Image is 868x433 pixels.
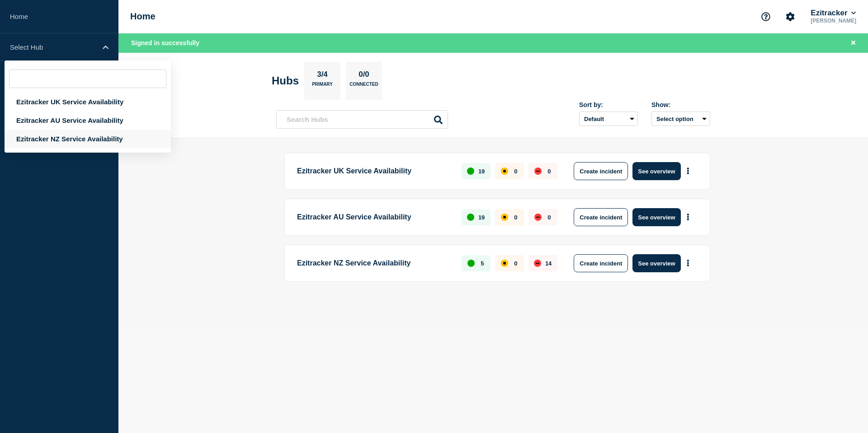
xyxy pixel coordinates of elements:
div: Ezitracker NZ Service Availability [5,130,171,148]
p: Ezitracker UK Service Availability [297,162,451,180]
button: Close banner [848,38,859,48]
div: down [534,260,541,267]
span: Signed in successfully [131,39,199,47]
button: More actions [682,255,694,272]
p: 0 [547,214,551,221]
div: up [467,214,474,221]
p: 19 [478,168,485,175]
h2: Hubs [272,74,299,87]
button: Create incident [574,162,628,180]
p: 14 [545,260,552,267]
div: up [467,260,475,267]
input: Search Hubs [276,110,448,129]
button: Select option [651,112,710,126]
div: Ezitracker AU Service Availability [5,111,171,130]
div: affected [501,214,508,221]
button: More actions [682,209,694,226]
p: Primary [312,82,333,91]
button: Support [756,7,775,26]
p: 5 [481,260,484,267]
p: [PERSON_NAME] [809,18,858,24]
p: 0 [547,168,551,175]
button: See overview [632,208,680,226]
button: Create incident [574,254,628,272]
p: 0 [514,168,517,175]
div: down [534,168,542,175]
p: 19 [478,214,485,221]
select: Sort by [579,112,638,126]
button: Ezitracker [809,9,858,18]
h1: Home [130,11,156,22]
p: 3/4 [314,70,331,82]
button: See overview [632,162,680,180]
button: Create incident [574,208,628,226]
p: 0 [514,214,517,221]
div: Ezitracker UK Service Availability [5,93,171,111]
p: Select Hub [10,43,97,51]
button: More actions [682,163,694,180]
div: affected [501,168,508,175]
p: Ezitracker AU Service Availability [297,208,451,226]
p: Ezitracker NZ Service Availability [297,254,451,272]
div: affected [501,260,508,267]
p: 0/0 [355,70,373,82]
div: Show: [651,101,710,108]
button: Account settings [781,7,800,26]
p: 0 [514,260,517,267]
div: up [467,168,474,175]
div: Sort by: [579,101,638,108]
div: down [534,214,542,221]
p: Connected [349,82,378,91]
button: See overview [632,254,680,272]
